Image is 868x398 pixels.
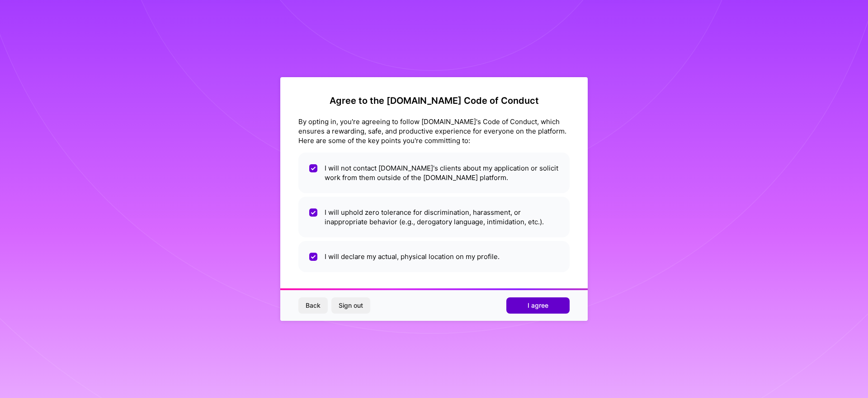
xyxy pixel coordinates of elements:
li: I will declare my actual, physical location on my profile. [298,241,570,272]
div: By opting in, you're agreeing to follow [DOMAIN_NAME]'s Code of Conduct, which ensures a rewardin... [298,117,570,145]
li: I will not contact [DOMAIN_NAME]'s clients about my application or solicit work from them outside... [298,153,570,193]
span: I agree [528,301,548,310]
span: Sign out [339,301,363,310]
h2: Agree to the [DOMAIN_NAME] Code of Conduct [298,95,570,106]
li: I will uphold zero tolerance for discrimination, harassment, or inappropriate behavior (e.g., der... [298,197,570,237]
span: Back [306,301,321,310]
button: I agree [506,297,570,314]
button: Sign out [331,297,370,314]
button: Back [298,297,328,314]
